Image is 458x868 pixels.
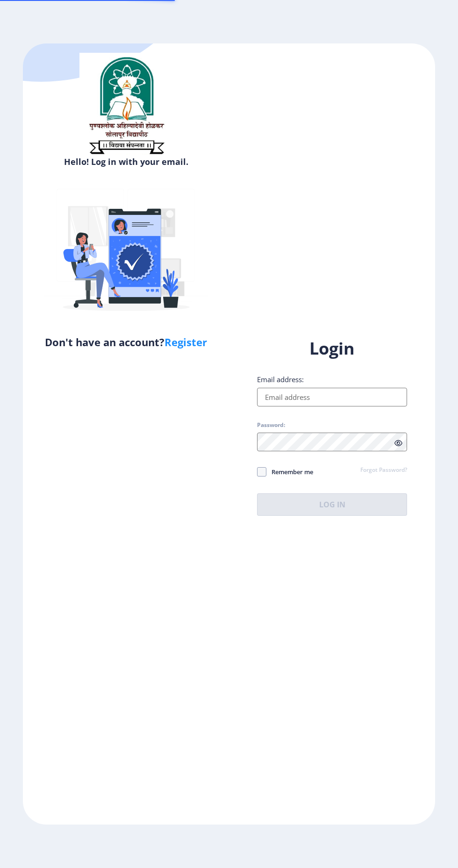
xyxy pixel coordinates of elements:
[257,375,304,384] label: Email address:
[30,334,222,349] h5: Don't have an account?
[266,466,313,477] span: Remember me
[360,466,407,475] a: Forgot Password?
[257,421,285,429] label: Password:
[30,156,222,167] h6: Hello! Log in with your email.
[165,335,207,349] a: Register
[44,171,208,334] img: Verified-rafiki.svg
[257,337,407,360] h1: Login
[257,493,407,516] button: Log In
[79,53,173,158] img: sulogo.png
[257,388,407,406] input: Email address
